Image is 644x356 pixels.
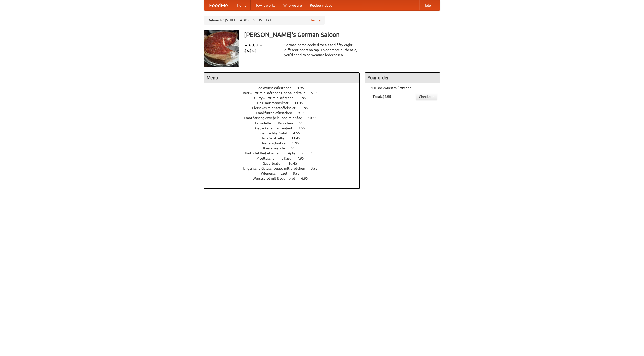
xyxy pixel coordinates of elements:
a: Haus Salatteller 11.45 [260,136,309,140]
li: $ [247,48,249,53]
span: Fleishkas mit Kartoffelsalat [252,106,301,110]
span: Gebackener Camenbert [255,126,298,130]
span: 11.45 [294,101,308,105]
a: Home [233,0,251,10]
span: 7.95 [297,156,309,160]
span: 4.55 [293,131,305,135]
span: 9.95 [298,111,310,115]
span: Kaesepaetzle [263,146,290,150]
a: Maultaschen mit Käse 7.95 [256,156,313,160]
li: $ [254,48,257,53]
a: Change [309,18,321,23]
span: Französische Zwiebelsuppe mit Käse [244,116,307,120]
span: 5.95 [309,151,320,155]
span: Currywurst mit Brötchen [254,96,299,100]
span: 6.95 [291,146,302,150]
h4: Your order [365,73,440,83]
span: 10.45 [308,116,322,120]
span: 11.45 [291,136,305,140]
a: Kaesepaetzle 6.95 [263,146,307,150]
li: ★ [244,42,248,48]
span: 3.95 [311,166,323,170]
span: Ungarische Gulaschsuppe mit Brötchen [243,166,310,170]
a: Who we are [279,0,306,10]
b: Total: $4.95 [373,95,391,99]
li: ★ [248,42,252,48]
li: $ [244,48,247,53]
span: Bockwurst Würstchen [256,86,296,90]
a: Ungarische Gulaschsuppe mit Brötchen 3.95 [243,166,327,170]
a: Frankfurter Würstchen 9.95 [256,111,314,115]
li: ★ [255,42,259,48]
a: Gemischter Salat 4.55 [260,131,309,135]
a: Das Hausmannskost 11.45 [257,101,312,105]
li: ★ [252,42,255,48]
a: Bratwurst mit Brötchen und Sauerkraut 5.95 [243,91,327,95]
span: Maultaschen mit Käse [256,156,296,160]
a: Frikadelle mit Brötchen 6.95 [255,121,315,125]
span: 4.95 [297,86,309,90]
span: Wienerschnitzel [261,171,292,175]
div: German home-cooked meals and fifty-eight different beers on tap. To get more authentic, you'd nee... [284,42,360,57]
span: 5.95 [311,91,323,95]
a: Kartoffel Reibekuchen mit Apfelmus 5.95 [245,151,325,155]
span: 6.95 [299,121,310,125]
h3: [PERSON_NAME]'s German Saloon [244,30,440,40]
span: 6.95 [301,176,313,180]
li: $ [249,48,252,53]
span: Frankfurter Würstchen [256,111,297,115]
a: Fleishkas mit Kartoffelsalat 6.95 [252,106,317,110]
span: Haus Salatteller [260,136,291,140]
li: ★ [259,42,263,48]
span: Gemischter Salat [260,131,292,135]
a: FoodMe [204,0,233,10]
span: 7.55 [298,126,310,130]
a: Recipe videos [306,0,336,10]
span: Sauerbraten [263,161,288,165]
span: 10.45 [288,161,302,165]
div: Deliver to: [STREET_ADDRESS][US_STATE] [204,16,325,25]
span: Jaegerschnitzel [261,141,292,145]
li: 1 × Bockwurst Würstchen [368,85,437,90]
a: Checkout [416,93,437,100]
h4: Menu [204,73,359,83]
span: Frikadelle mit Brötchen [255,121,298,125]
a: Gebackener Camenbert 7.55 [255,126,314,130]
a: Bockwurst Würstchen 4.95 [256,86,313,90]
span: 6.95 [301,106,313,110]
a: Help [419,0,435,10]
span: 9.95 [292,141,304,145]
a: Wienerschnitzel 8.95 [261,171,309,175]
span: Bratwurst mit Brötchen und Sauerkraut [243,91,310,95]
span: 5.95 [299,96,311,100]
span: Das Hausmannskost [257,101,294,105]
span: Kartoffel Reibekuchen mit Apfelmus [245,151,308,155]
a: Jaegerschnitzel 9.95 [261,141,308,145]
a: Französische Zwiebelsuppe mit Käse 10.45 [244,116,326,120]
img: angular.jpg [204,30,239,67]
span: Wurstsalad mit Bauernbrot [253,176,300,180]
a: Sauerbraten 10.45 [263,161,306,165]
a: How it works [251,0,279,10]
li: $ [252,48,254,53]
a: Currywurst mit Brötchen 5.95 [254,96,315,100]
a: Wurstsalad mit Bauernbrot 6.95 [253,176,317,180]
span: 8.95 [293,171,305,175]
